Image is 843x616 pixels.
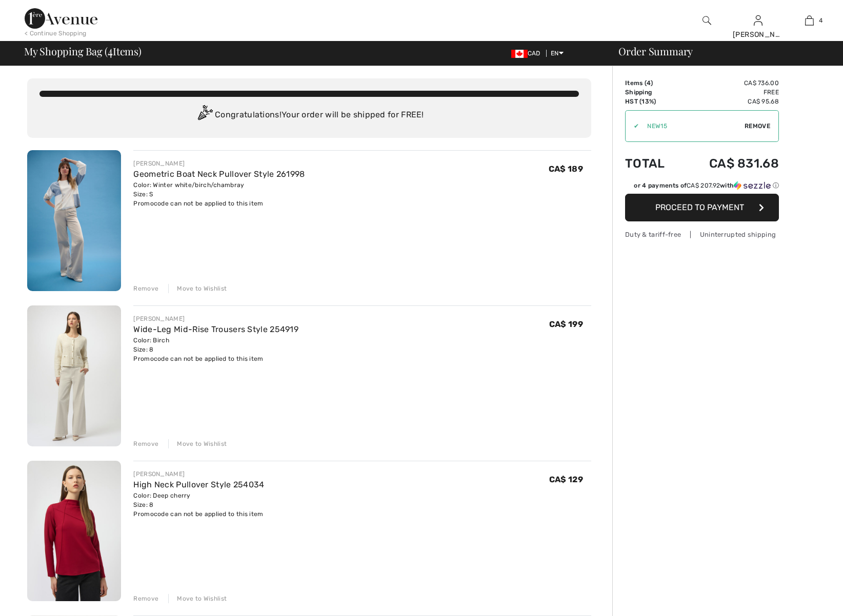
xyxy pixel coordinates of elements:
[133,491,264,509] div: Color: Deep cherry Size: 8
[805,14,814,27] img: My Bag
[754,14,762,27] img: My Info
[606,46,837,56] div: Order Summary
[625,88,681,97] td: Shipping
[687,182,720,189] span: CA$ 207.92
[25,8,97,29] img: 1ère Avenue
[133,469,264,479] div: [PERSON_NAME]
[625,97,681,106] td: HST (13%)
[194,105,215,126] img: Congratulation2.svg
[133,159,305,168] div: [PERSON_NAME]
[27,305,121,446] img: Wide-Leg Mid-Rise Trousers Style 254919
[702,14,711,27] img: search the website
[133,594,158,603] div: Remove
[133,439,158,448] div: Remove
[754,15,762,25] a: Sign In
[549,164,583,174] span: CA$ 189
[133,199,305,208] div: Promocode can not be applied to this item
[549,319,583,329] span: CA$ 199
[625,78,681,88] td: Items ( )
[625,181,779,194] div: or 4 payments ofCA$ 207.92withSezzle Click to learn more about Sezzle
[681,146,779,181] td: CA$ 831.68
[27,150,121,291] img: Geometric Boat Neck Pullover Style 261998
[681,97,779,106] td: CA$ 95.68
[625,146,681,181] td: Total
[625,230,779,239] div: Duty & tariff-free | Uninterrupted shipping
[511,50,528,58] img: Canadian Dollar
[549,475,583,484] span: CA$ 129
[819,16,822,25] span: 4
[655,202,744,212] span: Proceed to Payment
[681,88,779,97] td: Free
[647,79,651,87] span: 4
[168,284,227,293] div: Move to Wishlist
[133,354,298,363] div: Promocode can not be applied to this item
[133,480,264,489] a: High Neck Pullover Style 254034
[27,461,121,602] img: High Neck Pullover Style 254034
[133,180,305,199] div: Color: Winter white/birch/chambray Size: S
[133,509,264,519] div: Promocode can not be applied to this item
[639,111,745,141] input: Promo code
[133,324,298,334] a: Wide-Leg Mid-Rise Trousers Style 254919
[745,121,770,131] span: Remove
[25,29,87,38] div: < Continue Shopping
[24,46,142,56] span: My Shopping Bag ( Items)
[784,14,834,27] a: 4
[734,181,771,190] img: Sezzle
[133,284,158,293] div: Remove
[733,29,783,40] div: [PERSON_NAME]
[511,50,545,57] span: CAD
[133,169,305,179] a: Geometric Boat Neck Pullover Style 261998
[168,594,227,603] div: Move to Wishlist
[634,181,779,190] div: or 4 payments of with
[108,44,113,57] span: 4
[133,314,298,323] div: [PERSON_NAME]
[626,121,639,131] div: ✔
[39,105,579,126] div: Congratulations! Your order will be shipped for FREE!
[681,78,779,88] td: CA$ 736.00
[625,194,779,221] button: Proceed to Payment
[133,336,298,354] div: Color: Birch Size: 8
[551,50,564,57] span: EN
[168,439,227,448] div: Move to Wishlist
